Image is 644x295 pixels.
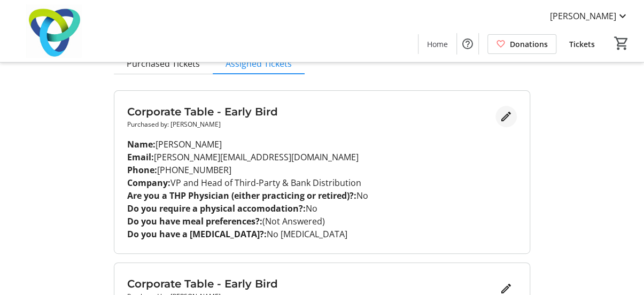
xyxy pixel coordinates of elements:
[127,164,517,176] p: [PHONE_NUMBER]
[127,228,267,240] strong: Do you have a [MEDICAL_DATA]?:
[127,120,495,129] p: Purchased by: [PERSON_NAME]
[127,276,495,292] h3: Corporate Table - Early Bird
[550,10,616,22] span: [PERSON_NAME]
[127,138,156,150] strong: Name:
[127,177,170,189] strong: Company:
[127,190,356,201] strong: Are you a THP Physician (either practicing or retired)?:
[510,38,548,50] span: Donations
[418,34,456,54] a: Home
[6,4,102,58] img: Trillium Health Partners Foundation's Logo
[127,104,495,120] h3: Corporate Table - Early Bird
[127,176,517,189] p: VP and Head of Third-Party & Bank Distribution
[226,59,292,68] span: Assigned Tickets
[127,151,154,163] strong: Email:
[262,215,325,227] span: (Not Answered)
[127,228,517,240] p: No [MEDICAL_DATA]
[487,34,556,54] a: Donations
[127,202,517,215] p: No
[569,38,595,50] span: Tickets
[127,189,517,202] p: No
[612,34,631,53] button: Cart
[127,151,517,164] p: [PERSON_NAME][EMAIL_ADDRESS][DOMAIN_NAME]
[127,138,517,151] p: [PERSON_NAME]
[127,59,200,68] span: Purchased Tickets
[457,33,478,55] button: Help
[127,164,157,176] strong: Phone:
[127,215,262,227] strong: Do you have meal preferences?:
[127,203,306,214] strong: Do you require a physical accomodation?:
[561,34,603,54] a: Tickets
[541,7,638,25] button: [PERSON_NAME]
[495,106,517,127] button: Edit
[427,38,448,50] span: Home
